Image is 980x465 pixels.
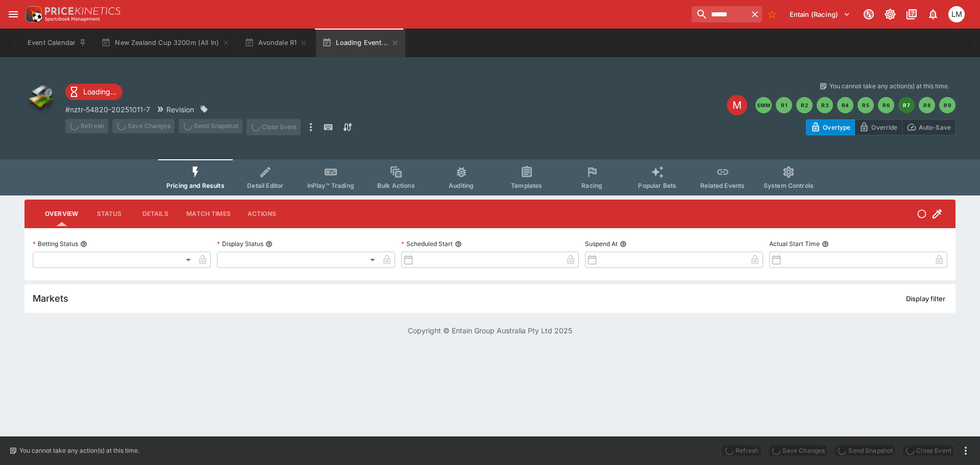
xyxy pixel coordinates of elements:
[217,239,263,248] p: Display Status
[22,4,43,25] img: PriceKinetics Logo
[455,240,462,248] button: Scheduled Start
[822,240,829,248] button: Actual Start Time
[902,119,955,135] button: Auto-Save
[902,5,921,23] button: Documentation
[860,5,878,23] button: Connected to PK
[939,97,955,113] button: R9
[45,17,100,21] img: Sportsbook Management
[806,119,855,135] button: Overtype
[581,182,602,189] span: Racing
[86,202,132,226] button: Status
[727,95,747,115] div: Edit Meeting
[247,182,283,189] span: Detail Editor
[854,119,902,135] button: Override
[24,82,57,114] img: other.png
[401,239,453,248] p: Scheduled Start
[764,6,780,22] button: No Bookmarks
[178,202,239,226] button: Match Times
[307,182,354,189] span: InPlay™ Trading
[769,239,820,248] p: Actual Start Time
[377,182,415,189] span: Bulk Actions
[316,29,405,57] button: Loading Event...
[960,445,972,457] button: more
[239,202,285,226] button: Actions
[948,6,965,22] div: Luigi Mollo
[919,97,935,113] button: R8
[857,97,874,113] button: R5
[238,29,314,57] button: Avondale R1
[755,97,772,113] button: SMM
[449,182,474,189] span: Auditing
[881,5,899,23] button: Toggle light/dark mode
[37,202,86,226] button: Overview
[4,5,22,23] button: open drawer
[919,122,951,133] p: Auto-Save
[796,97,813,113] button: R2
[692,6,748,22] input: search
[585,239,618,248] p: Suspend At
[132,202,178,226] button: Details
[33,292,68,304] h5: Markets
[829,82,949,91] p: You cannot take any action(s) at this time.
[776,97,792,113] button: R1
[80,240,87,248] button: Betting Status
[620,240,627,248] button: Suspend At
[806,119,955,135] div: Start From
[898,97,915,113] button: R7
[95,29,236,57] button: New Zealand Cup 3200m (All In)
[764,182,814,189] span: System Controls
[511,182,542,189] span: Templates
[871,122,897,133] p: Override
[166,182,225,189] span: Pricing and Results
[924,5,942,23] button: Notifications
[837,97,853,113] button: R4
[817,97,833,113] button: R3
[305,119,317,135] button: more
[638,182,676,189] span: Popular Bets
[65,104,150,115] p: Copy To Clipboard
[700,182,745,189] span: Related Events
[755,97,955,113] nav: pagination navigation
[823,122,850,133] p: Overtype
[33,239,78,248] p: Betting Status
[19,446,139,455] p: You cannot take any action(s) at this time.
[265,240,273,248] button: Display Status
[900,290,951,307] button: Display filter
[83,86,116,97] p: Loading...
[21,29,93,57] button: Event Calendar
[878,97,894,113] button: R6
[45,7,120,15] img: PriceKinetics
[166,104,194,115] p: Revision
[158,159,822,195] div: Event type filters
[945,3,968,26] button: Luigi Mollo
[783,6,856,22] button: Select Tenant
